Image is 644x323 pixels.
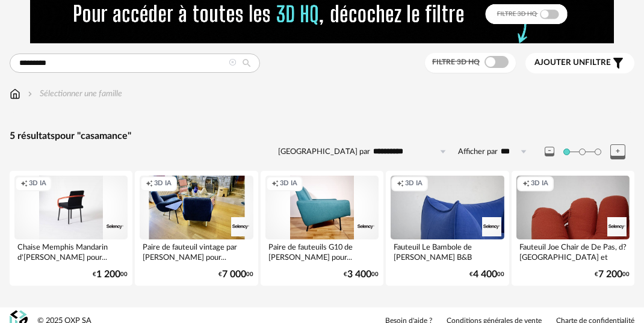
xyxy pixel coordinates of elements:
span: 3D IA [405,179,423,188]
div: € 00 [93,271,128,278]
div: 5 résultats [10,130,634,143]
span: pour "casamance" [55,131,131,141]
div: € 00 [469,271,504,278]
div: € 00 [218,271,253,278]
label: [GEOGRAPHIC_DATA] par [278,147,370,157]
span: Creation icon [271,179,279,188]
div: € 00 [595,271,630,278]
span: 3D IA [531,179,548,188]
a: Creation icon 3D IA Fauteuil Le Bambole de [PERSON_NAME] B&B [GEOGRAPHIC_DATA] €4 40000 [386,171,509,286]
div: Paire de fauteuil vintage par [PERSON_NAME] pour... [140,239,253,263]
span: Filter icon [611,56,625,70]
img: svg+xml;base64,PHN2ZyB3aWR0aD0iMTYiIGhlaWdodD0iMTciIHZpZXdCb3g9IjAgMCAxNiAxNyIgZmlsbD0ibm9uZSIgeG... [10,88,20,100]
span: 3D IA [154,179,172,188]
a: Creation icon 3D IA Chaise Memphis Mandarin d'[PERSON_NAME] pour... €1 20000 [10,171,132,286]
img: svg+xml;base64,PHN2ZyB3aWR0aD0iMTYiIGhlaWdodD0iMTYiIHZpZXdCb3g9IjAgMCAxNiAxNiIgZmlsbD0ibm9uZSIgeG... [25,88,35,100]
span: Creation icon [146,179,153,188]
label: Afficher par [458,147,498,157]
span: Filtre 3D HQ [432,58,480,66]
div: € 00 [344,271,379,278]
div: Fauteuil Le Bambole de [PERSON_NAME] B&B [GEOGRAPHIC_DATA] [391,239,504,263]
span: 3D IA [29,179,46,188]
div: Fauteuil Joe Chair de De Pas, d?[GEOGRAPHIC_DATA] et [PERSON_NAME]... [516,239,630,263]
span: 1 200 [96,271,120,278]
span: Creation icon [397,179,404,188]
a: Creation icon 3D IA Paire de fauteuil vintage par [PERSON_NAME] pour... €7 00000 [135,171,258,286]
button: Ajouter unfiltre Filter icon [525,53,634,73]
span: Creation icon [20,179,28,188]
span: filtre [534,58,611,68]
a: Creation icon 3D IA Fauteuil Joe Chair de De Pas, d?[GEOGRAPHIC_DATA] et [PERSON_NAME]... €7 20000 [512,171,634,286]
span: 3 400 [347,271,371,278]
div: Paire de fauteuils G10 de [PERSON_NAME] pour... [265,239,379,263]
span: Creation icon [522,179,530,188]
a: Creation icon 3D IA Paire de fauteuils G10 de [PERSON_NAME] pour... €3 40000 [261,171,383,286]
span: 7 200 [598,271,622,278]
span: 7 000 [222,271,246,278]
div: Chaise Memphis Mandarin d'[PERSON_NAME] pour... [14,239,128,263]
span: 3D IA [280,179,297,188]
span: 4 400 [473,271,497,278]
div: Sélectionner une famille [25,88,122,100]
span: Ajouter un [534,58,585,67]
